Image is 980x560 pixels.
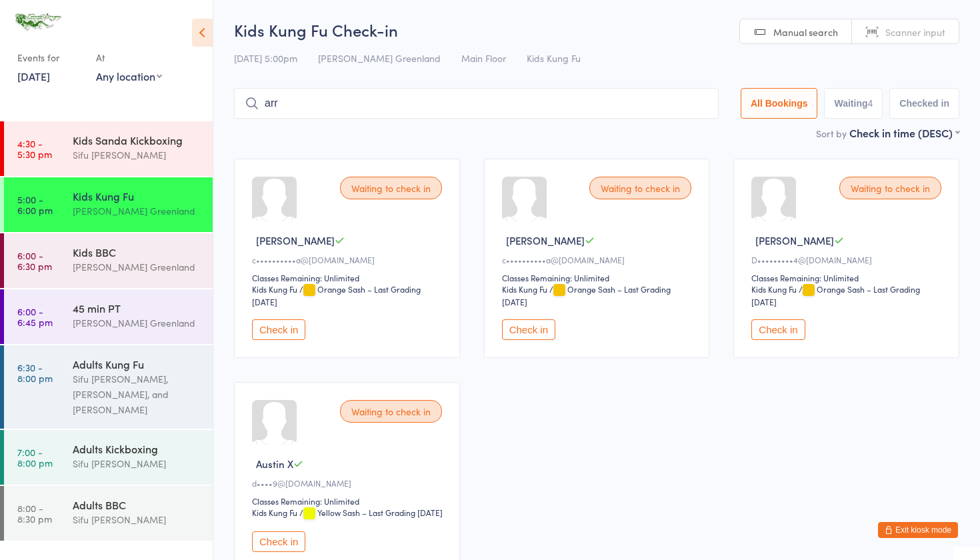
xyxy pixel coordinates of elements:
[299,507,443,518] span: / Yellow Sash – Last Grading [DATE]
[252,477,446,489] div: d••••9@[DOMAIN_NAME]
[824,88,883,119] button: Waiting4
[751,272,945,283] div: Classes Remaining: Unlimited
[502,283,547,295] div: Kids Kung Fu
[4,121,213,176] a: 4:30 -5:30 pmKids Sanda KickboxingSifu [PERSON_NAME]
[252,283,297,295] div: Kids Kung Fu
[849,125,959,140] div: Check in time (DESC)
[73,497,201,512] div: Adults BBC
[73,441,201,456] div: Adults Kickboxing
[17,362,53,383] time: 6:30 - 8:00 pm
[4,177,213,232] a: 5:00 -6:00 pmKids Kung Fu[PERSON_NAME] Greenland
[252,507,297,518] div: Kids Kung Fu
[17,194,53,215] time: 5:00 - 6:00 pm
[502,254,696,265] div: c••••••••••a@[DOMAIN_NAME]
[751,283,797,295] div: Kids Kung Fu
[461,51,506,65] span: Main Floor
[73,301,201,315] div: 45 min PT
[234,51,297,65] span: [DATE] 5:00pm
[17,306,53,327] time: 6:00 - 6:45 pm
[589,177,691,199] div: Waiting to check in
[252,495,446,507] div: Classes Remaining: Unlimited
[252,319,305,340] button: Check in
[17,47,83,69] div: Events for
[741,88,818,119] button: All Bookings
[340,400,442,423] div: Waiting to check in
[4,233,213,288] a: 6:00 -6:30 pmKids BBC[PERSON_NAME] Greenland
[252,254,446,265] div: c••••••••••a@[DOMAIN_NAME]
[502,319,555,340] button: Check in
[4,430,213,485] a: 7:00 -8:00 pmAdults KickboxingSifu [PERSON_NAME]
[73,189,201,203] div: Kids Kung Fu
[73,147,201,163] div: Sifu [PERSON_NAME]
[234,19,959,41] h2: Kids Kung Fu Check-in
[506,233,585,247] span: [PERSON_NAME]
[751,283,920,307] span: / Orange Sash – Last Grading [DATE]
[17,250,52,271] time: 6:00 - 6:30 pm
[17,447,53,468] time: 7:00 - 8:00 pm
[73,245,201,259] div: Kids BBC
[889,88,959,119] button: Checked in
[234,88,719,119] input: Search
[751,319,805,340] button: Check in
[839,177,941,199] div: Waiting to check in
[751,254,945,265] div: D•••••••••4@[DOMAIN_NAME]
[252,283,421,307] span: / Orange Sash – Last Grading [DATE]
[13,10,63,33] img: Emerald Dragon Martial Arts Pty Ltd
[73,456,201,471] div: Sifu [PERSON_NAME]
[73,371,201,417] div: Sifu [PERSON_NAME], [PERSON_NAME], and [PERSON_NAME]
[73,512,201,527] div: Sifu [PERSON_NAME]
[816,127,847,140] label: Sort by
[4,345,213,429] a: 6:30 -8:00 pmAdults Kung FuSifu [PERSON_NAME], [PERSON_NAME], and [PERSON_NAME]
[73,133,201,147] div: Kids Sanda Kickboxing
[17,503,52,524] time: 8:00 - 8:30 pm
[773,25,838,39] span: Manual search
[502,283,671,307] span: / Orange Sash – Last Grading [DATE]
[868,98,873,109] div: 4
[256,233,335,247] span: [PERSON_NAME]
[96,69,162,83] div: Any location
[885,25,945,39] span: Scanner input
[502,272,696,283] div: Classes Remaining: Unlimited
[252,531,305,552] button: Check in
[4,289,213,344] a: 6:00 -6:45 pm45 min PT[PERSON_NAME] Greenland
[73,315,201,331] div: [PERSON_NAME] Greenland
[256,457,293,471] span: Austin X
[73,203,201,219] div: [PERSON_NAME] Greenland
[755,233,834,247] span: [PERSON_NAME]
[96,47,162,69] div: At
[527,51,581,65] span: Kids Kung Fu
[318,51,441,65] span: [PERSON_NAME] Greenland
[252,272,446,283] div: Classes Remaining: Unlimited
[17,138,52,159] time: 4:30 - 5:30 pm
[4,486,213,541] a: 8:00 -8:30 pmAdults BBCSifu [PERSON_NAME]
[340,177,442,199] div: Waiting to check in
[878,522,958,538] button: Exit kiosk mode
[73,259,201,275] div: [PERSON_NAME] Greenland
[73,357,201,371] div: Adults Kung Fu
[17,69,50,83] a: [DATE]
